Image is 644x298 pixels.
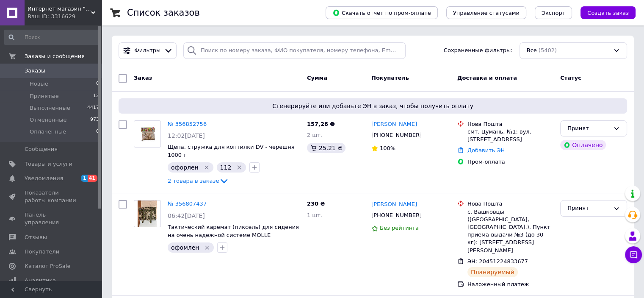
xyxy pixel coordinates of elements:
[542,10,565,16] span: Экспорт
[28,13,102,20] div: Ваш ID: 3316629
[220,164,232,171] span: 112
[30,116,66,124] span: Отмененные
[527,47,537,55] span: Все
[171,164,199,171] span: офорлен
[168,201,207,207] a: № 356807437
[307,143,345,153] div: 25.21 ₴
[28,5,91,13] span: Интернет магазин "Swertmag"
[307,201,325,207] span: 230 ₴
[25,234,47,241] span: Отзывы
[567,124,610,133] div: Принят
[25,145,58,153] span: Сообщения
[183,42,406,59] input: Поиск по номеру заказа, ФИО покупателя, номеру телефона, Email, номеру накладной
[380,225,419,231] span: Без рейтинга
[567,204,610,213] div: Принят
[560,75,581,81] span: Статус
[380,145,395,151] span: 100%
[572,9,636,16] a: Создать заказ
[625,246,642,263] button: Чат с покупателем
[168,212,205,219] span: 06:42[DATE]
[134,125,160,142] img: Фото товару
[467,281,553,288] div: Наложенный платеж
[587,10,629,16] span: Создать заказ
[467,200,553,208] div: Нова Пошта
[307,75,327,81] span: Сумма
[370,130,423,141] div: [PHONE_NUMBER]
[30,128,66,136] span: Оплаченные
[307,121,335,127] span: 157,28 ₴
[168,178,219,184] span: 2 товара в заказе
[307,212,322,218] span: 1 шт.
[168,178,229,184] a: 2 товара в заказе
[467,128,553,143] div: смт. Цумань, №1: вул. [STREET_ADDRESS]
[453,10,520,16] span: Управление статусами
[370,210,423,221] div: [PHONE_NUMBER]
[168,224,299,238] a: Тактический каремат (пиксель) для сидения на очень надежной системе MOLLE
[539,47,557,53] span: (5402)
[332,9,431,17] span: Скачать отчет по пром-оплате
[30,104,70,112] span: Выполненные
[371,120,417,128] a: [PERSON_NAME]
[168,121,207,127] a: № 356852756
[4,30,100,45] input: Поиск
[25,175,63,182] span: Уведомления
[30,80,48,88] span: Новые
[236,164,243,171] svg: Удалить метку
[535,6,572,19] button: Экспорт
[25,189,78,204] span: Показатели работы компании
[81,175,88,182] span: 1
[30,92,59,100] span: Принятые
[457,75,517,81] span: Доставка и оплата
[467,158,553,166] div: Пром-оплата
[446,6,526,19] button: Управление статусами
[560,140,606,150] div: Оплачено
[127,8,200,18] h1: Список заказов
[171,244,199,251] span: офомлен
[135,47,161,55] span: Фильтры
[25,277,56,284] span: Аналитика
[134,120,161,148] a: Фото товару
[371,201,417,209] a: [PERSON_NAME]
[88,175,97,182] span: 41
[25,211,78,226] span: Панель управления
[25,67,45,75] span: Заказы
[96,80,99,88] span: 0
[467,147,505,153] a: Добавить ЭН
[25,160,72,168] span: Товары и услуги
[134,200,161,227] a: Фото товару
[467,120,553,128] div: Нова Пошта
[90,116,99,124] span: 973
[134,75,152,81] span: Заказ
[87,104,99,112] span: 4417
[25,248,59,256] span: Покупатели
[168,144,294,158] a: Щепа, стружка для коптилки DV - черешня 1000 г
[203,164,210,171] svg: Удалить метку
[371,75,409,81] span: Покупатель
[96,128,99,136] span: 0
[467,208,553,254] div: с. Вашковцы ([GEOGRAPHIC_DATA], [GEOGRAPHIC_DATA].), Пункт приема-выдачи №3 (до 30 кг): [STREET_A...
[138,201,158,227] img: Фото товару
[467,258,528,265] span: ЭН: 20451224833677
[122,102,624,110] span: Сгенерируйте или добавьте ЭН в заказ, чтобы получить оплату
[93,92,99,100] span: 12
[467,267,518,277] div: Планируемый
[444,47,513,55] span: Сохраненные фильтры:
[307,132,322,138] span: 2 шт.
[204,244,210,251] svg: Удалить метку
[168,132,205,139] span: 12:02[DATE]
[326,6,438,19] button: Скачать отчет по пром-оплате
[580,6,636,19] button: Создать заказ
[25,53,85,60] span: Заказы и сообщения
[25,262,70,270] span: Каталог ProSale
